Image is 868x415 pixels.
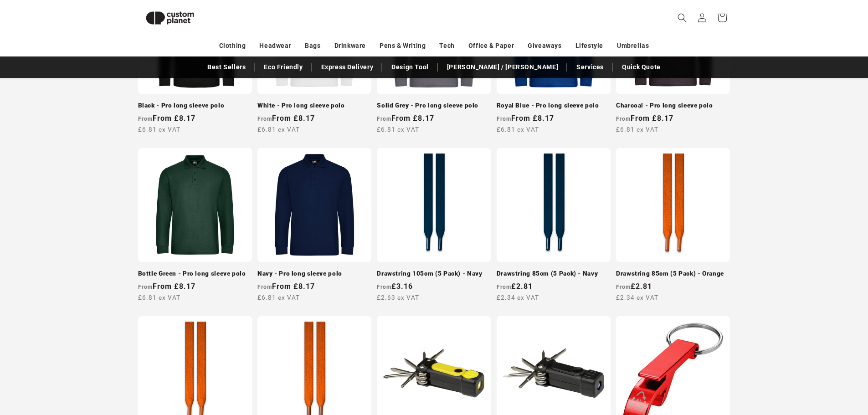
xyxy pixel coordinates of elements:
[305,38,320,54] a: Bags
[259,38,291,54] a: Headwear
[138,4,202,32] img: Custom Planet
[387,59,433,75] a: Design Tool
[334,38,366,54] a: Drinkware
[138,270,252,278] a: Bottle Green - Pro long sleeve polo
[672,8,692,28] summary: Search
[617,38,649,54] a: Umbrellas
[575,38,603,54] a: Lifestyle
[616,102,730,110] a: Charcoal - Pro long sleeve polo
[616,270,730,278] a: Drawstring 85cm (5 Pack) - Orange
[497,102,611,110] a: Royal Blue - Pro long sleeve polo
[617,59,665,75] a: Quick Quote
[497,270,611,278] a: Drawstring 85cm (5 Pack) - Navy
[259,59,307,75] a: Eco Friendly
[317,59,378,75] a: Express Delivery
[468,38,514,54] a: Office & Paper
[219,38,246,54] a: Clothing
[528,38,561,54] a: Giveaways
[716,317,868,415] iframe: Chat Widget
[138,102,252,110] a: Black - Pro long sleeve polo
[572,59,608,75] a: Services
[257,102,371,110] a: White - Pro long sleeve polo
[439,38,454,54] a: Tech
[257,270,371,278] a: Navy - Pro long sleeve polo
[380,38,426,54] a: Pens & Writing
[377,102,491,110] a: Solid Grey - Pro long sleeve polo
[377,270,491,278] a: Drawstring 105cm (5 Pack) - Navy
[203,59,250,75] a: Best Sellers
[442,59,563,75] a: [PERSON_NAME] / [PERSON_NAME]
